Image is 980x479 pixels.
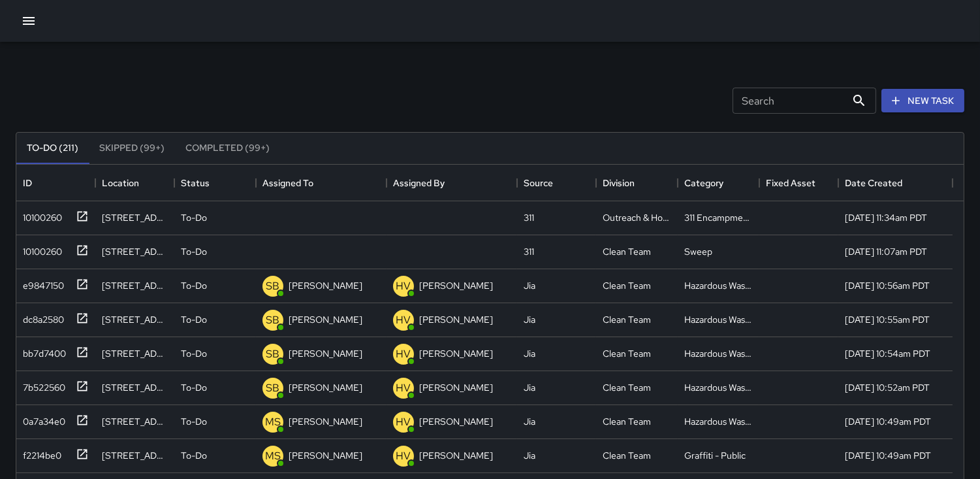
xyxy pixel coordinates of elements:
[603,279,651,292] div: Clean Team
[759,165,838,201] div: Fixed Asset
[396,448,411,464] p: HV
[18,308,64,326] div: dc8a2580
[845,313,930,326] div: 9/13/2025, 10:55am PDT
[603,313,651,326] div: Clean Team
[18,240,62,258] div: 10100260
[102,279,168,292] div: 18 10th Street
[102,381,168,394] div: 73 10th Street
[289,381,362,394] p: [PERSON_NAME]
[181,211,207,224] p: To-Do
[181,449,207,462] p: To-Do
[265,448,281,464] p: MS
[18,376,65,394] div: 7b522560
[596,165,678,201] div: Division
[174,165,256,201] div: Status
[289,347,362,360] p: [PERSON_NAME]
[266,346,280,362] p: SB
[181,347,207,360] p: To-Do
[524,245,534,258] div: 311
[766,165,815,201] div: Fixed Asset
[396,312,411,328] p: HV
[266,380,280,396] p: SB
[175,133,280,164] button: Completed (99+)
[524,449,535,462] div: Jia
[16,165,95,201] div: ID
[89,133,175,164] button: Skipped (99+)
[289,449,362,462] p: [PERSON_NAME]
[18,342,66,360] div: bb7d7400
[603,347,651,360] div: Clean Team
[387,165,517,201] div: Assigned By
[684,211,753,224] div: 311 Encampments
[181,313,207,326] p: To-Do
[524,347,535,360] div: Jia
[102,449,168,462] div: 1460 Mission Street
[603,449,651,462] div: Clean Team
[18,206,62,224] div: 10100260
[181,381,207,394] p: To-Do
[524,165,553,201] div: Source
[102,415,168,428] div: 1449 Mission Street
[524,211,534,224] div: 311
[396,414,411,430] p: HV
[524,313,535,326] div: Jia
[603,415,651,428] div: Clean Team
[419,347,493,360] p: [PERSON_NAME]
[419,381,493,394] p: [PERSON_NAME]
[845,347,930,360] div: 9/13/2025, 10:54am PDT
[684,449,746,462] div: Graffiti - Public
[181,279,207,292] p: To-Do
[419,415,493,428] p: [PERSON_NAME]
[684,347,753,360] div: Hazardous Waste
[684,415,753,428] div: Hazardous Waste
[684,313,753,326] div: Hazardous Waste
[95,165,174,201] div: Location
[18,444,61,462] div: f2214be0
[845,211,927,224] div: 9/13/2025, 11:34am PDT
[419,313,493,326] p: [PERSON_NAME]
[181,245,207,258] p: To-Do
[517,165,596,201] div: Source
[16,133,89,164] button: To-Do (211)
[266,312,280,328] p: SB
[678,165,759,201] div: Category
[881,89,964,113] button: New Task
[524,279,535,292] div: Jia
[396,346,411,362] p: HV
[603,165,635,201] div: Division
[684,245,712,258] div: Sweep
[393,165,445,201] div: Assigned By
[603,245,651,258] div: Clean Team
[18,410,65,428] div: 0a7a34e0
[845,165,902,201] div: Date Created
[838,165,953,201] div: Date Created
[419,449,493,462] p: [PERSON_NAME]
[603,381,651,394] div: Clean Team
[396,278,411,294] p: HV
[845,449,931,462] div: 9/13/2025, 10:49am PDT
[102,165,139,201] div: Location
[845,245,927,258] div: 9/13/2025, 11:07am PDT
[603,211,671,224] div: Outreach & Hospitality
[289,415,362,428] p: [PERSON_NAME]
[102,313,168,326] div: 73 10th Street
[102,347,168,360] div: 1398 Mission Street
[262,165,313,201] div: Assigned To
[684,381,753,394] div: Hazardous Waste
[289,279,362,292] p: [PERSON_NAME]
[524,415,535,428] div: Jia
[181,415,207,428] p: To-Do
[289,313,362,326] p: [PERSON_NAME]
[266,278,280,294] p: SB
[684,165,723,201] div: Category
[102,245,168,258] div: 901 Market Street
[18,274,64,292] div: e9847150
[102,211,168,224] div: 1235 Mission Street
[845,381,930,394] div: 9/13/2025, 10:52am PDT
[845,279,930,292] div: 9/13/2025, 10:56am PDT
[256,165,387,201] div: Assigned To
[524,381,535,394] div: Jia
[265,414,281,430] p: MS
[419,279,493,292] p: [PERSON_NAME]
[684,279,753,292] div: Hazardous Waste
